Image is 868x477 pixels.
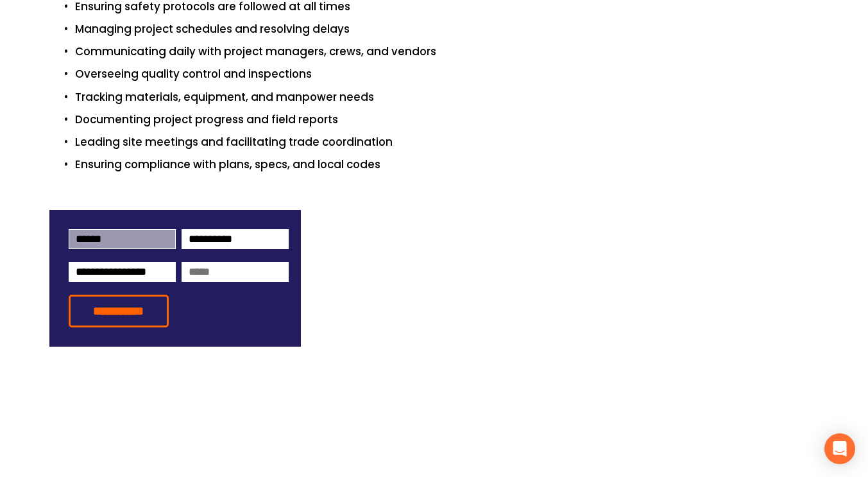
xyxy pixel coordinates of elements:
p: Ensuring compliance with plans, specs, and local codes [75,156,819,173]
p: Documenting project progress and field reports [75,111,819,128]
p: Overseeing quality control and inspections [75,65,819,83]
p: Communicating daily with project managers, crews, and vendors [75,43,819,60]
div: Open Intercom Messenger [824,433,855,464]
p: Leading site meetings and facilitating trade coordination [75,134,819,151]
p: Tracking materials, equipment, and manpower needs [75,89,819,106]
p: Managing project schedules and resolving delays [75,21,819,38]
